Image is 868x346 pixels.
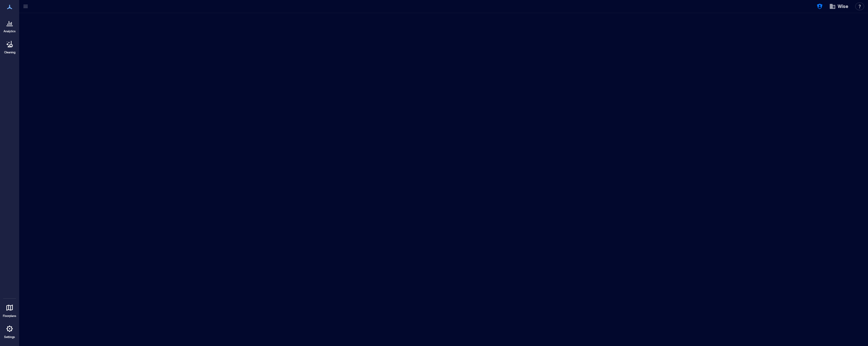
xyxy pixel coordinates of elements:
a: Analytics [2,15,18,35]
a: Settings [2,321,17,341]
button: Wise [827,1,850,12]
p: Settings [4,335,15,339]
p: Cleaning [4,50,15,54]
a: Floorplans [1,300,18,320]
p: Analytics [4,29,16,33]
a: Cleaning [2,36,18,56]
span: Wise [838,3,848,10]
p: Floorplans [3,314,16,318]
